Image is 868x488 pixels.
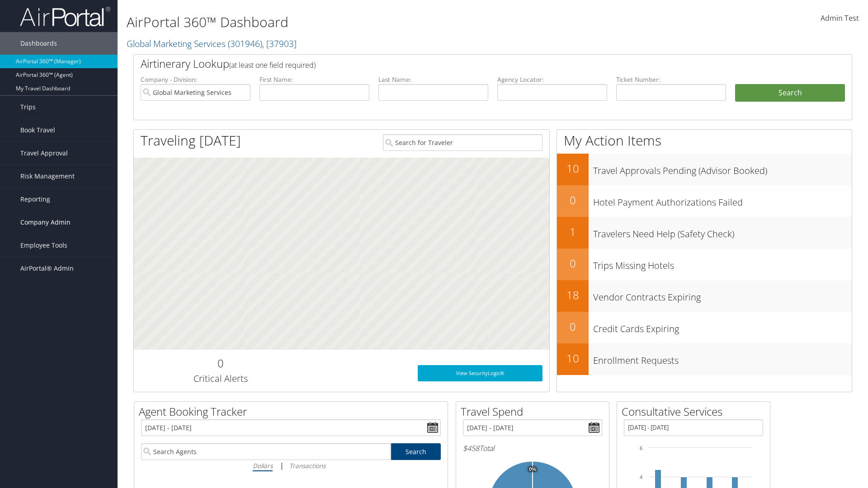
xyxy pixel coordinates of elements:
h6: Total [463,443,602,453]
h2: Agent Booking Tracker [139,404,448,419]
h1: AirPortal 360™ Dashboard [127,13,615,32]
span: ( 301946 ) [228,38,262,50]
input: Search Agents [141,443,391,460]
h2: Airtinerary Lookup [141,56,785,71]
span: Travel Approval [20,142,68,164]
a: 0Credit Cards Expiring [557,312,852,343]
button: Search [735,84,845,102]
span: Risk Management [20,165,75,188]
span: Dashboards [20,32,57,55]
a: Admin Test [821,5,859,33]
label: Last Name: [378,75,488,84]
a: 0Trips Missing Hotels [557,249,852,280]
h2: 0 [141,356,300,371]
span: Employee Tools [20,234,67,257]
i: Dollars [253,461,273,470]
i: Transactions [289,461,325,470]
h2: 1 [557,224,589,239]
div: | [141,460,441,471]
tspan: 4 [640,474,642,480]
span: (at least one field required) [229,60,316,70]
a: 10Enrollment Requests [557,343,852,375]
a: Global Marketing Services [127,38,297,50]
h2: 18 [557,287,589,303]
tspan: 6 [640,446,642,451]
span: Admin Test [821,13,859,23]
span: $458 [463,443,479,453]
h3: Trips Missing Hotels [593,255,852,272]
h3: Credit Cards Expiring [593,318,852,335]
h2: Consultative Services [622,404,770,419]
span: Reporting [20,188,50,211]
span: Company Admin [20,211,71,234]
h2: 0 [557,319,589,334]
label: First Name: [259,75,369,84]
h3: Hotel Payment Authorizations Failed [593,192,852,209]
h3: Vendor Contracts Expiring [593,286,852,304]
h2: 10 [557,161,589,176]
span: Book Travel [20,119,55,141]
h3: Critical Alerts [141,372,300,385]
span: Trips [20,96,36,118]
img: airportal-logo.png [20,6,110,27]
label: Company - Division: [141,75,250,84]
label: Agency Locator: [497,75,607,84]
a: 1Travelers Need Help (Safety Check) [557,217,852,249]
h3: Enrollment Requests [593,350,852,367]
h2: Travel Spend [461,404,609,419]
h1: Traveling [DATE] [141,131,241,150]
a: Search [391,443,441,460]
span: , [ 37903 ] [262,38,297,50]
h3: Travelers Need Help (Safety Check) [593,223,852,240]
h2: 0 [557,256,589,271]
label: Ticket Number: [616,75,726,84]
h2: 10 [557,351,589,366]
input: Search for Traveler [383,134,542,151]
h1: My Action Items [557,131,852,150]
tspan: 0% [529,467,536,472]
h3: Travel Approvals Pending (Advisor Booked) [593,160,852,177]
h2: 0 [557,192,589,208]
a: 0Hotel Payment Authorizations Failed [557,185,852,217]
a: 18Vendor Contracts Expiring [557,280,852,312]
span: AirPortal® Admin [20,257,74,280]
a: View SecurityLogic® [418,365,542,381]
a: 10Travel Approvals Pending (Advisor Booked) [557,154,852,185]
